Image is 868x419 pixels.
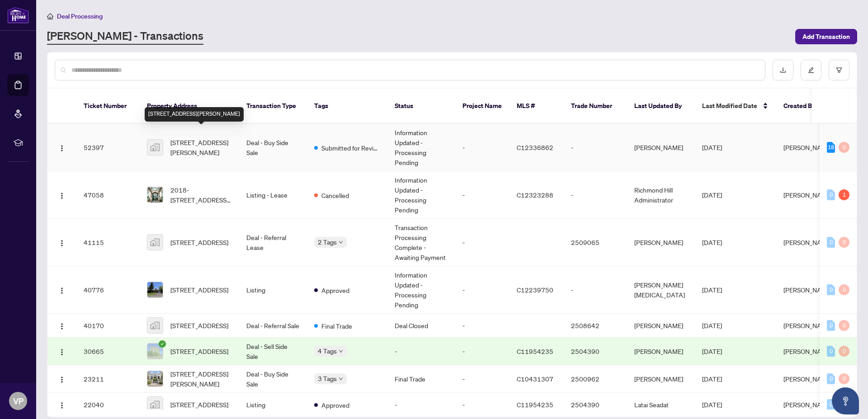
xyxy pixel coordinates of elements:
[387,89,455,124] th: Status
[829,60,849,80] button: filter
[57,12,103,20] span: Deal Processing
[801,60,821,80] button: edit
[159,340,166,348] span: check-circle
[702,238,722,246] span: [DATE]
[517,400,553,409] span: C11954235
[147,282,163,297] img: thumbnail-img
[627,338,695,365] td: [PERSON_NAME]
[827,189,835,200] div: 0
[564,393,627,417] td: 2504390
[517,191,553,199] span: C12323288
[239,266,307,314] td: Listing
[339,377,343,381] span: down
[55,344,69,358] button: Logo
[239,338,307,365] td: Deal - Sell Side Sale
[564,314,627,338] td: 2508642
[76,171,140,219] td: 47058
[387,314,455,338] td: Deal Closed
[76,89,140,124] th: Ticket Number
[318,373,337,384] span: 3 Tags
[239,393,307,417] td: Listing
[55,282,69,297] button: Logo
[147,371,163,386] img: thumbnail-img
[76,393,140,417] td: 22040
[170,237,228,247] span: [STREET_ADDRESS]
[55,372,69,386] button: Logo
[509,89,564,124] th: MLS #
[627,365,695,393] td: [PERSON_NAME]
[55,235,69,250] button: Logo
[564,171,627,219] td: -
[564,365,627,393] td: 2500962
[839,346,849,357] div: 0
[517,286,553,294] span: C12239750
[702,321,722,330] span: [DATE]
[455,266,509,314] td: -
[387,365,455,393] td: Final Trade
[564,219,627,266] td: 2509065
[702,347,722,355] span: [DATE]
[827,346,835,357] div: 0
[58,240,66,247] img: Logo
[627,314,695,338] td: [PERSON_NAME]
[170,137,232,157] span: [STREET_ADDRESS][PERSON_NAME]
[517,347,553,355] span: C11954235
[76,338,140,365] td: 30665
[564,89,627,124] th: Trade Number
[455,219,509,266] td: -
[702,286,722,294] span: [DATE]
[455,124,509,171] td: -
[832,387,859,414] button: Open asap
[387,171,455,219] td: Information Updated - Processing Pending
[140,89,239,124] th: Property Address
[170,346,228,356] span: [STREET_ADDRESS]
[795,29,857,44] button: Add Transaction
[318,346,337,356] span: 4 Tags
[627,171,695,219] td: Richmond Hill Administrator
[170,400,228,410] span: [STREET_ADDRESS]
[702,143,722,151] span: [DATE]
[773,60,793,80] button: download
[239,365,307,393] td: Deal - Buy Side Sale
[47,13,53,19] span: home
[76,219,140,266] td: 41115
[55,397,69,412] button: Logo
[827,142,835,153] div: 18
[783,143,832,151] span: [PERSON_NAME]
[147,140,163,155] img: thumbnail-img
[239,219,307,266] td: Deal - Referral Lease
[58,323,66,330] img: Logo
[307,89,387,124] th: Tags
[387,266,455,314] td: Information Updated - Processing Pending
[827,237,835,248] div: 0
[147,187,163,202] img: thumbnail-img
[839,142,849,153] div: 0
[321,285,349,295] span: Approved
[783,286,832,294] span: [PERSON_NAME]
[145,107,244,122] div: [STREET_ADDRESS][PERSON_NAME]
[455,338,509,365] td: -
[836,67,842,73] span: filter
[839,373,849,384] div: 0
[783,238,832,246] span: [PERSON_NAME]
[76,266,140,314] td: 40776
[55,318,69,333] button: Logo
[321,400,349,410] span: Approved
[564,338,627,365] td: 2504390
[839,189,849,200] div: 1
[517,375,553,383] span: C10431307
[627,266,695,314] td: [PERSON_NAME][MEDICAL_DATA]
[318,237,337,247] span: 2 Tags
[802,29,850,44] span: Add Transaction
[47,28,203,45] a: [PERSON_NAME] - Transactions
[55,188,69,202] button: Logo
[839,284,849,295] div: 0
[776,89,830,124] th: Created By
[58,348,66,356] img: Logo
[783,400,832,409] span: [PERSON_NAME]
[455,393,509,417] td: -
[76,365,140,393] td: 23211
[564,266,627,314] td: -
[239,89,307,124] th: Transaction Type
[76,314,140,338] td: 40170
